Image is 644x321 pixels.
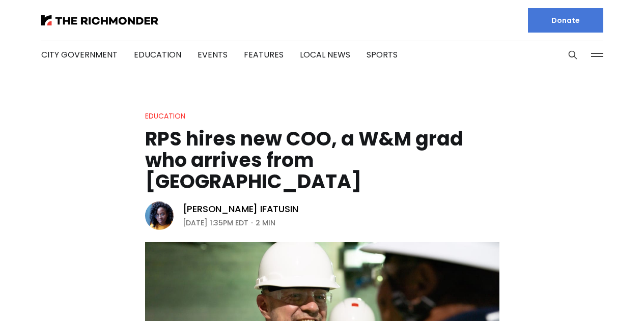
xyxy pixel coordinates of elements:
[256,217,275,229] span: 2 min
[145,111,185,121] a: Education
[244,49,284,61] a: Features
[41,15,158,25] img: The Richmonder
[528,8,603,33] a: Donate
[41,49,118,61] a: City Government
[145,128,499,192] h1: RPS hires new COO, a W&M grad who arrives from [GEOGRAPHIC_DATA]
[134,49,181,61] a: Education
[300,49,350,61] a: Local News
[565,47,580,63] button: Search this site
[183,217,248,229] time: [DATE] 1:35PM EDT
[198,49,228,61] a: Events
[367,49,398,61] a: Sports
[558,271,644,321] iframe: portal-trigger
[183,203,298,215] a: [PERSON_NAME] Ifatusin
[145,201,174,230] img: Victoria A. Ifatusin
